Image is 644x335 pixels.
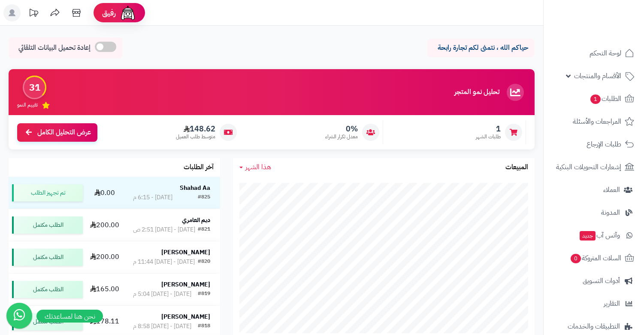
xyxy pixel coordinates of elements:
[434,43,528,53] p: حياكم الله ، نتمنى لكم تجارة رابحة
[12,184,83,201] div: تم تجهيز الطلب
[161,280,210,289] strong: [PERSON_NAME]
[549,225,639,246] a: وآتس آبجديد
[133,322,191,331] div: [DATE] - [DATE] 8:58 م
[549,180,639,200] a: العملاء
[579,229,620,241] span: وآتس آب
[549,157,639,177] a: إشعارات التحويلات البنكية
[17,123,97,142] a: عرض التحليل الكامل
[12,216,83,234] div: الطلب مكتمل
[86,241,123,273] td: 200.00
[586,20,636,38] img: logo-2.png
[590,93,621,105] span: الطلبات
[590,47,621,59] span: لوحة التحكم
[454,88,499,96] h3: تحليل نمو المتجر
[119,4,136,21] img: ai-face.png
[570,252,621,264] span: السلات المتروكة
[476,133,501,140] span: طلبات الشهر
[198,258,210,266] div: #820
[568,320,620,332] span: التطبيقات والخدمات
[549,88,639,109] a: الطلبات1
[239,162,271,172] a: هذا الشهر
[587,138,621,150] span: طلبات الإرجاع
[18,43,91,53] span: إعادة تحميل البيانات التلقائي
[556,161,621,173] span: إشعارات التحويلات البنكية
[86,177,123,209] td: 0.00
[86,274,123,305] td: 165.00
[574,70,621,82] span: الأقسام والمنتجات
[603,184,620,196] span: العملاء
[176,124,215,134] span: 148.62
[549,248,639,268] a: السلات المتروكة0
[549,271,639,291] a: أدوات التسويق
[102,8,116,18] span: رفيق
[549,134,639,155] a: طلبات الإرجاع
[549,202,639,223] a: المدونة
[12,249,83,266] div: الطلب مكتمل
[161,312,210,321] strong: [PERSON_NAME]
[198,225,210,234] div: #821
[198,322,210,331] div: #818
[476,124,501,134] span: 1
[549,293,639,314] a: التقارير
[549,111,639,132] a: المراجعات والأسئلة
[571,254,581,264] span: 0
[505,164,528,171] h3: المبيعات
[583,275,620,287] span: أدوات التسويق
[133,225,195,234] div: [DATE] - [DATE] 2:51 ص
[245,162,271,172] span: هذا الشهر
[12,281,83,298] div: الطلب مكتمل
[549,43,639,64] a: لوحة التحكم
[184,164,214,171] h3: آخر الطلبات
[590,94,601,104] span: 1
[23,4,44,24] a: تحديثات المنصة
[580,231,596,241] span: جديد
[325,124,358,134] span: 0%
[325,133,358,140] span: معدل تكرار الشراء
[182,216,210,225] strong: ديم العامري
[37,128,91,137] span: عرض التحليل الكامل
[86,209,123,241] td: 200.00
[133,193,172,202] div: [DATE] - 6:15 م
[133,290,191,298] div: [DATE] - [DATE] 5:04 م
[180,183,210,192] strong: Shahad Aa
[17,101,38,109] span: تقييم النمو
[198,193,210,202] div: #825
[198,290,210,298] div: #819
[573,116,621,128] span: المراجعات والأسئلة
[161,248,210,257] strong: [PERSON_NAME]
[133,258,195,266] div: [DATE] - [DATE] 11:44 م
[176,133,215,140] span: متوسط طلب العميل
[604,298,620,310] span: التقارير
[601,207,620,219] span: المدونة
